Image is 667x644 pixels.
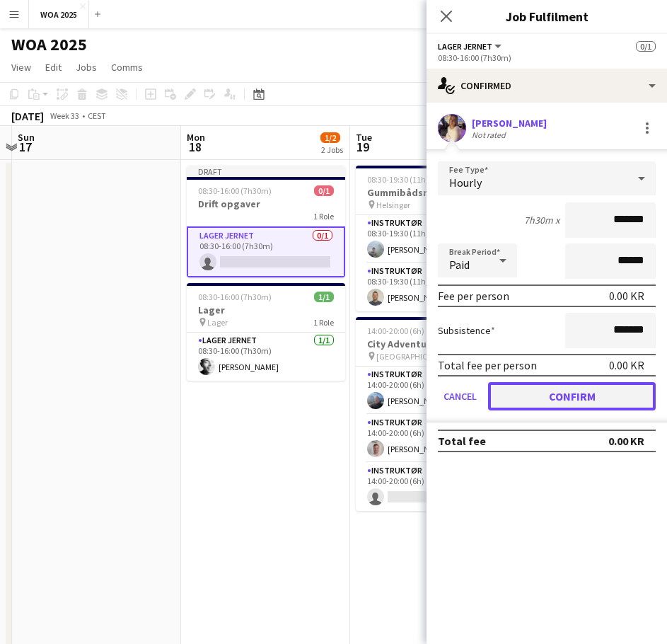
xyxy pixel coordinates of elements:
app-card-role: Instruktør3I1A0/114:00-20:00 (6h) [356,463,514,511]
div: Total fee [438,434,486,448]
div: Draft [187,166,345,177]
app-job-card: 14:00-20:00 (6h)2/3City Adventure [GEOGRAPHIC_DATA]3 RolesInstruktør1/114:00-20:00 (6h)[PERSON_NA... [356,317,514,511]
span: 1 Role [313,211,334,222]
span: 0/1 [636,41,656,52]
button: Cancel [438,382,482,410]
app-card-role: Lager Jernet1/108:30-16:00 (7h30m)[PERSON_NAME] [187,333,345,381]
div: 7h30m x [524,214,559,226]
h3: City Adventure [356,338,514,350]
a: View [6,58,37,76]
span: 1/1 [314,292,334,302]
span: 08:30-16:00 (7h30m) [198,185,272,196]
app-card-role: Instruktør1/108:30-19:30 (11h)[PERSON_NAME] [356,215,514,263]
span: 14:00-20:00 (6h) [367,326,424,336]
span: 0/1 [314,185,334,196]
div: [PERSON_NAME] [472,117,547,130]
app-job-card: 08:30-19:30 (11h)2/2Gummibådsregatta Helsingør2 RolesInstruktør1/108:30-19:30 (11h)[PERSON_NAME]I... [356,166,514,311]
span: 08:30-19:30 (11h) [367,174,429,185]
span: 1/2 [320,132,340,143]
app-card-role: Lager Jernet0/108:30-16:00 (7h30m) [187,226,345,277]
span: [GEOGRAPHIC_DATA] [376,351,454,362]
span: Jobs [76,61,97,74]
button: Lager Jernet [438,41,504,52]
span: Mon [187,131,205,144]
app-job-card: Draft08:30-16:00 (7h30m)0/1Drift opgaver1 RoleLager Jernet0/108:30-16:00 (7h30m) [187,166,345,277]
span: Comms [111,61,143,74]
app-card-role: Instruktør1/114:00-20:00 (6h)[PERSON_NAME] [356,415,514,463]
h1: WOA 2025 [11,34,87,55]
div: 0.00 KR [609,358,644,372]
span: Lager Jernet [438,41,492,52]
div: 0.00 KR [609,289,644,303]
app-card-role: Instruktør1/108:30-19:30 (11h)[PERSON_NAME] [356,263,514,311]
span: Sun [18,131,35,144]
h3: Gummibådsregatta [356,186,514,199]
div: 0.00 KR [608,434,644,448]
span: Paid [449,258,470,272]
h3: Job Fulfilment [427,7,667,25]
div: 2 Jobs [321,144,343,155]
span: Lager [207,317,228,328]
div: [DATE] [11,109,44,123]
div: Total fee per person [438,358,537,372]
span: Week 33 [47,110,82,121]
span: Tue [356,131,372,144]
h3: Drift opgaver [187,197,345,210]
button: WOA 2025 [29,1,89,28]
app-job-card: 08:30-16:00 (7h30m)1/1Lager Lager1 RoleLager Jernet1/108:30-16:00 (7h30m)[PERSON_NAME] [187,283,345,381]
span: Edit [45,61,62,74]
span: Helsingør [376,200,410,210]
span: 08:30-16:00 (7h30m) [198,292,272,302]
span: View [11,61,31,74]
span: Hourly [449,176,482,190]
span: 1 Role [313,317,334,328]
label: Subsistence [438,324,495,337]
h3: Lager [187,304,345,316]
span: 18 [185,139,205,155]
span: 17 [16,139,35,155]
a: Comms [105,58,149,76]
span: 19 [354,139,372,155]
button: Confirm [488,382,656,410]
app-card-role: Instruktør1/114:00-20:00 (6h)[PERSON_NAME] [356,367,514,415]
div: Confirmed [427,69,667,103]
a: Jobs [70,58,103,76]
div: Fee per person [438,289,509,303]
a: Edit [40,58,67,76]
div: CEST [88,110,106,121]
div: 08:30-16:00 (7h30m) [438,52,656,63]
div: Not rated [472,130,509,140]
